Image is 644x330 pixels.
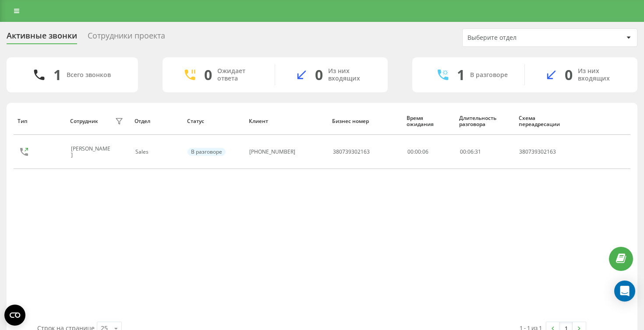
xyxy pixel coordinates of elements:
[578,67,624,82] div: Из них входящих
[565,67,573,83] div: 0
[407,115,451,128] div: Время ожидания
[18,118,62,124] div: Тип
[249,149,295,155] div: [PHONE_NUMBER]
[4,305,25,326] button: Open CMP widget
[475,148,481,155] span: 31
[467,34,572,42] div: Выберите отдел
[88,31,165,45] div: Сотрудники проекта
[70,118,98,124] div: Сотрудник
[71,146,113,158] div: [PERSON_NAME]
[457,67,465,83] div: 1
[187,118,241,124] div: Статус
[67,71,111,79] div: Всего звонков
[467,148,474,155] span: 06
[519,115,574,128] div: Схема переадресации
[204,67,212,83] div: 0
[135,149,178,155] div: Sales
[188,148,226,156] div: В разговоре
[332,118,398,124] div: Бизнес номер
[470,71,508,79] div: В разговоре
[459,115,510,128] div: Длительность разговора
[53,67,61,83] div: 1
[134,118,179,124] div: Отдел
[249,118,324,124] div: Клиент
[328,67,375,82] div: Из них входящих
[333,149,370,155] div: 380739302163
[614,281,635,302] div: Open Intercom Messenger
[7,31,77,45] div: Активные звонки
[519,149,573,155] div: 380739302163
[217,67,262,82] div: Ожидает ответа
[407,149,450,155] div: 00:00:06
[460,149,481,155] div: : :
[315,67,323,83] div: 0
[460,148,466,155] span: 00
